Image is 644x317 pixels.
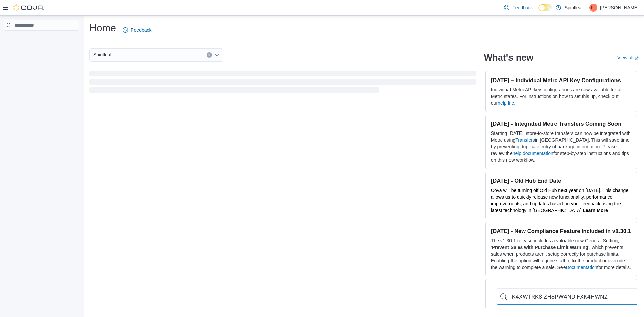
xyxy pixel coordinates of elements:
a: Learn More [583,208,608,213]
span: Feedback [131,27,151,33]
p: The v1.30.1 release includes a valuable new General Setting, ' ', which prevents sales when produ... [491,237,632,271]
h3: [DATE] – Individual Metrc API Key Configurations [491,77,632,84]
h1: Home [89,21,116,35]
a: Feedback [501,1,535,14]
span: Cova will be turning off Old Hub next year on [DATE]. This change allows us to quickly release ne... [491,188,628,213]
p: | [585,4,587,12]
strong: Prevent Sales with Purchase Limit Warning [492,245,588,250]
nav: Complex example [4,32,79,48]
div: Patrick L [589,4,597,12]
h2: What's new [484,52,533,63]
p: Individual Metrc API key configurations are now available for all Metrc states. For instructions ... [491,86,632,106]
a: Transfers [515,137,535,143]
a: Feedback [120,23,154,37]
h3: [DATE] - Old Hub End Date [491,177,632,184]
input: Dark Mode [538,4,552,11]
a: View allExternal link [617,55,639,60]
p: Spiritleaf [565,4,583,12]
h3: [DATE] - Integrated Metrc Transfers Coming Soon [491,120,632,127]
span: Spiritleaf [93,51,111,59]
a: help file [498,100,514,106]
p: Starting [DATE], store-to-store transfers can now be integrated with Metrc using in [GEOGRAPHIC_D... [491,130,632,163]
button: Open list of options [214,52,219,58]
p: [PERSON_NAME] [600,4,639,12]
a: Documentation [566,265,597,270]
span: Loading [89,72,476,94]
button: Clear input [207,52,212,58]
a: help documentation [513,151,553,156]
span: Feedback [512,4,533,11]
h3: [DATE] - New Compliance Feature Included in v1.30.1 [491,228,632,234]
img: Cova [13,4,44,11]
svg: External link [635,56,639,60]
span: PL [591,4,596,12]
